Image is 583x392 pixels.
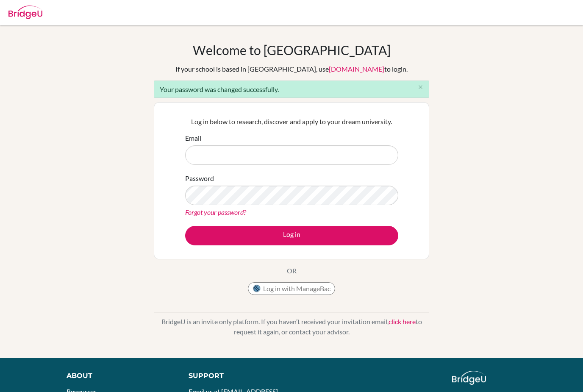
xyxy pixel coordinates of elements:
[185,226,398,245] button: Log in
[185,173,214,183] label: Password
[185,208,246,216] a: Forgot your password?
[452,371,486,385] img: logo_white@2x-f4f0deed5e89b7ecb1c2cc34c3e3d731f90f0f143d5ea2071677605dd97b5244.png
[389,317,416,325] a: click here
[154,317,429,337] p: BridgeU is an invite only platform. If you haven’t received your invitation email, to request it ...
[154,81,429,98] div: Your password was changed successfully.
[189,371,283,381] div: Support
[175,64,408,74] div: If your school is based in [GEOGRAPHIC_DATA], use to login.
[67,371,169,381] div: About
[417,84,424,90] i: close
[185,117,398,127] p: Log in below to research, discover and apply to your dream university.
[8,6,42,19] img: Bridge-U
[287,266,297,276] p: OR
[193,42,391,58] h1: Welcome to [GEOGRAPHIC_DATA]
[329,65,384,73] a: [DOMAIN_NAME]
[248,282,335,295] button: Log in with ManageBac
[412,81,429,94] button: Close
[185,133,201,143] label: Email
